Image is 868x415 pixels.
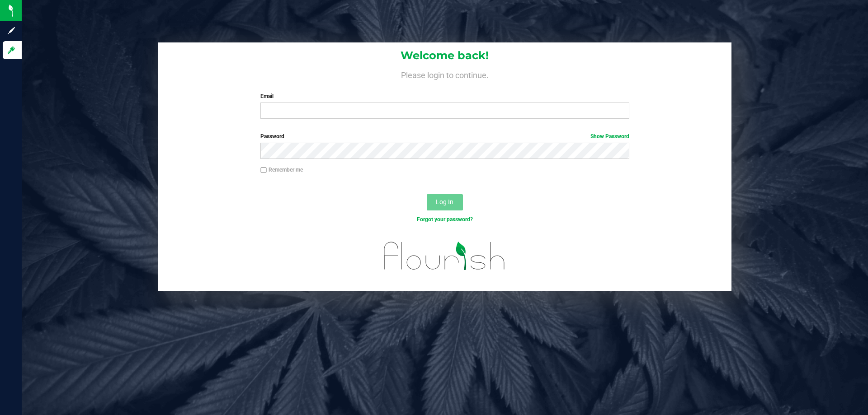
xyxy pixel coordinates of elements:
[373,233,516,279] img: flourish_logo.svg
[7,46,16,55] inline-svg: Log in
[7,26,16,35] inline-svg: Sign up
[158,50,731,61] h1: Welcome back!
[427,194,463,210] button: Log In
[260,166,303,174] label: Remember me
[260,92,629,100] label: Email
[260,133,284,140] span: Password
[590,133,629,140] a: Show Password
[417,216,473,223] a: Forgot your password?
[158,69,731,79] h4: Please login to continue.
[436,198,453,205] span: Log In
[260,167,267,173] input: Remember me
